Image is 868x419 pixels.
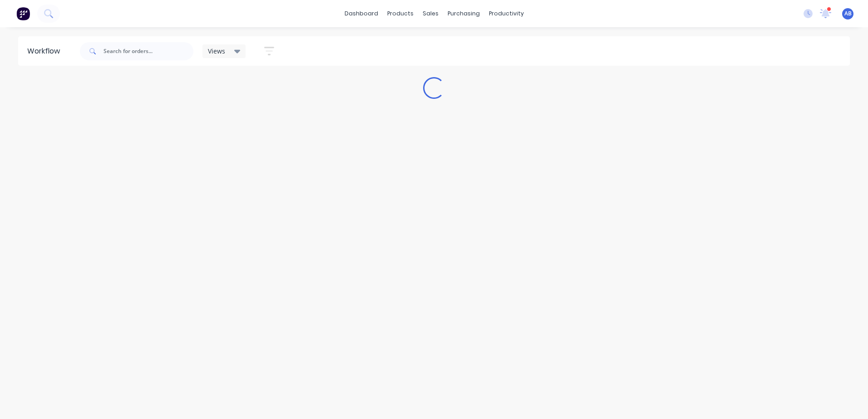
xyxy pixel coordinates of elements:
[484,7,528,20] div: productivity
[104,42,193,60] input: Search for orders...
[208,46,225,56] span: Views
[443,7,484,20] div: purchasing
[340,7,383,20] a: dashboard
[418,7,443,20] div: sales
[27,46,64,57] div: Workflow
[383,7,418,20] div: products
[16,7,30,20] img: Factory
[844,10,852,18] span: AB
